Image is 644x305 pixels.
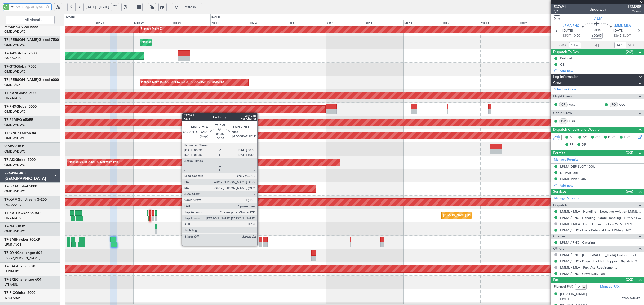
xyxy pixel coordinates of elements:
span: T7-ONEX [4,131,20,135]
span: T7-EAGL [4,265,19,268]
a: LPMA / FNC - Fuel - Petrogal Fuel LPMA / FNC [560,228,631,232]
span: Refresh [180,5,200,9]
span: T7-XAN [4,91,17,95]
span: ETOT [562,33,571,38]
a: T7-AIXGlobal 5000 [4,158,36,162]
span: DFC, [608,135,616,140]
span: T7-AAY [4,52,16,55]
a: VP-BVVBBJ1 [4,145,25,148]
a: T7-[PERSON_NAME]Global 7500 [4,38,59,42]
a: OMDW/DWC [4,43,25,47]
div: LPMA DEP SLOT 1000z [560,164,595,169]
a: LTBA/ISL [4,282,18,287]
a: T7-RICGlobal 6000 [4,291,35,295]
span: T7-[PERSON_NAME] [4,78,38,82]
span: FP [570,142,573,147]
a: OMDW/DWC [4,69,25,74]
button: UTC [553,15,561,20]
span: T7-BRE [4,278,16,281]
div: Fri 3 [288,20,326,26]
a: OMDW/DWC [4,29,25,34]
div: Add new [560,183,641,188]
div: Sat 4 [326,20,365,26]
a: T7-DYNChallenger 604 [4,251,42,255]
div: Planned Maint Dubai (Al Maktoum Intl) [141,39,191,46]
a: Schedule Crew [554,87,576,92]
span: LPMA FNC [562,24,579,29]
span: (2/2) [626,49,633,55]
a: Manage PAX [600,284,619,289]
div: Mon 6 [403,20,442,26]
a: LMML / MLA - Pax Visa Requirements [560,265,617,270]
span: (3/3) [626,150,633,155]
a: T7-FHXGlobal 5000 [4,105,37,108]
span: Permits [553,150,565,156]
a: T7-EMIHawker 900XP [4,238,40,241]
a: LMML / MLA - Handling - Executive Aviation LMML / MLA [560,209,641,214]
a: OMDW/DWC [4,123,25,127]
div: [PERSON_NAME] [560,292,587,297]
label: Planned PAX [554,284,573,289]
div: Tue 7 [442,20,480,26]
div: [DATE] [66,15,75,19]
div: Mon 29 [133,20,172,26]
a: LMML / MLA - Fuel - DeLux Fuel via WFS - LMML / MLA [560,222,641,226]
span: Others [553,246,564,252]
div: Planned Maint Dubai (Al Maktoum Intl) [141,25,190,33]
div: [PERSON_NAME] ([PERSON_NAME] Intl) [443,212,496,219]
a: M-RRRRGlobal 6000 [4,25,38,28]
span: Cabin Crew [553,110,572,116]
a: T7-BDAGlobal 5000 [4,185,37,188]
span: [DATE] [562,28,573,33]
a: T7-XALHawker 850XP [4,211,41,215]
span: 03:45 [593,28,601,33]
a: OMDW/DWC [4,189,25,194]
div: ISP [559,118,568,124]
a: OMDB/DXB [4,83,22,87]
a: T7-[PERSON_NAME]Global 6000 [4,78,59,82]
div: Prebrief [560,56,572,60]
span: [DATE] - [DATE] [86,5,109,9]
div: Sat 27 [56,20,95,26]
div: FO [610,102,618,107]
a: FDB [569,119,580,123]
div: CB [560,62,565,67]
a: LPMA / FNC - Catering [560,240,595,245]
a: Manage Permits [554,157,578,162]
span: Pax [553,277,559,283]
a: T7-P1MPG-650ER [4,118,33,122]
span: T7-XAM [4,198,18,201]
a: DNAA/ABV [4,202,21,207]
span: 13:45 [613,33,621,38]
a: T7-BREChallenger 604 [4,278,41,281]
a: DNAA/ABV [4,96,21,100]
span: ELDT [623,33,631,38]
div: LMML PPR 1340z [560,177,586,181]
span: ATOT [559,43,568,48]
a: LFMN/NCE [4,242,21,247]
div: Add new [560,69,641,73]
div: Tue 30 [172,20,210,26]
span: All Aircraft [13,18,53,22]
a: WSSL/XSP [4,296,20,300]
a: OMDW/DWC [4,229,25,234]
a: DNAA/ABV [4,56,21,61]
div: CP [559,102,568,107]
div: DEPARTURE [560,171,579,175]
input: A/C (Reg. or Type) [16,3,44,11]
a: T7-XAMGulfstream G-200 [4,198,47,201]
a: OMDW/DWC [4,149,25,154]
span: 10:00 [572,33,580,38]
span: Charter [628,9,641,14]
div: Underway [590,7,606,12]
span: T7-FHX [4,105,16,108]
div: Thu 9 [519,20,557,26]
span: 1/3 [554,9,566,14]
button: Refresh [172,3,202,11]
button: All Aircraft [6,16,55,24]
a: LPMA / FNC - Dispatch - FlightSupport Dispatch [GEOGRAPHIC_DATA] [560,259,641,263]
span: Charter [553,234,565,239]
span: T7-XAL [4,211,16,215]
span: Dispatch Checks and Weather [553,127,601,133]
span: [DATE] [560,297,569,301]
